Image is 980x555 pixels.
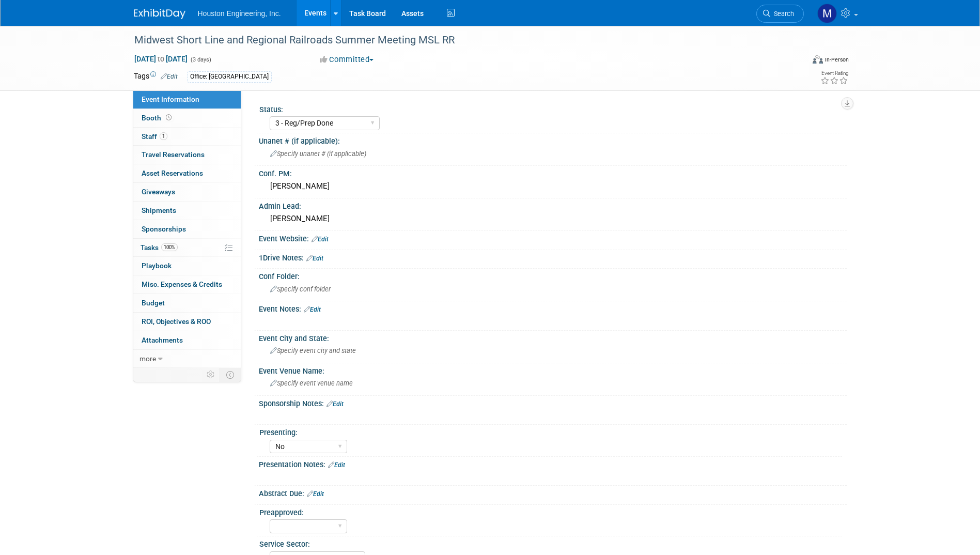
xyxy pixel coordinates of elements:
[259,396,847,409] div: Sponsorship Notes:
[133,350,241,368] a: more
[259,102,842,115] div: Status:
[142,261,172,270] span: Playbook
[133,90,241,109] a: Event Information
[133,275,241,294] a: Misc. Expenses & Credits
[131,31,788,50] div: Midwest Short Line and Regional Railroads Summer Meeting MSL RR
[133,183,241,201] a: Giveaways
[220,368,241,381] td: Toggle Event Tabs
[133,164,241,182] a: Asset Reservations
[134,54,188,64] span: [DATE] [DATE]
[820,71,848,76] div: Event Rating
[259,331,847,344] div: Event City and State:
[202,368,220,381] td: Personalize Event Tab Strip
[142,280,222,288] span: Misc. Expenses & Credits
[770,10,794,18] span: Search
[190,56,211,63] span: (3 days)
[259,133,847,146] div: Unanet # (if applicable):
[142,206,176,214] span: Shipments
[142,317,211,326] span: ROI, Objectives & ROO
[743,54,849,69] div: Event Format
[142,132,167,141] span: Staff
[133,220,241,238] a: Sponsorships
[817,4,837,23] img: Megan Spence
[326,400,344,408] a: Edit
[259,166,847,179] div: Conf. PM:
[133,331,241,349] a: Attachments
[270,379,353,387] span: Specify event venue name
[133,239,241,257] a: Tasks100%
[259,301,847,315] div: Event Notes:
[307,490,324,498] a: Edit
[142,225,186,233] span: Sponsorships
[259,269,847,282] div: Conf Folder:
[312,236,329,243] a: Edit
[259,425,842,438] div: Presenting:
[142,150,205,159] span: Travel Reservations
[328,461,345,469] a: Edit
[133,146,241,164] a: Travel Reservations
[316,54,378,65] button: Committed
[142,114,174,122] span: Booth
[142,336,183,344] span: Attachments
[259,505,842,518] div: Preapproved:
[270,150,366,158] span: Specify unanet # (if applicable)
[259,231,847,244] div: Event Website:
[142,188,175,196] span: Giveaways
[825,56,849,64] div: In-Person
[756,5,804,23] a: Search
[133,313,241,331] a: ROI, Objectives & ROO
[267,178,839,194] div: [PERSON_NAME]
[160,132,167,140] span: 1
[259,250,847,264] div: 1Drive Notes:
[134,71,178,83] td: Tags
[133,257,241,275] a: Playbook
[142,169,203,177] span: Asset Reservations
[267,211,839,227] div: [PERSON_NAME]
[270,285,331,293] span: Specify conf folder
[156,55,166,63] span: to
[139,354,156,363] span: more
[164,114,174,121] span: Booth not reserved yet
[259,457,847,470] div: Presentation Notes:
[304,306,321,313] a: Edit
[306,255,323,262] a: Edit
[133,202,241,220] a: Shipments
[142,95,199,103] span: Event Information
[141,243,178,252] span: Tasks
[259,536,842,549] div: Service Sector:
[142,299,165,307] span: Budget
[259,486,847,499] div: Abstract Due:
[259,363,847,376] div: Event Venue Name:
[134,9,185,19] img: ExhibitDay
[813,55,823,64] img: Format-Inperson.png
[161,243,178,251] span: 100%
[133,294,241,312] a: Budget
[270,347,356,354] span: Specify event city and state
[259,198,847,211] div: Admin Lead:
[133,109,241,127] a: Booth
[198,9,281,18] span: Houston Engineering, Inc.
[133,128,241,146] a: Staff1
[187,71,272,82] div: Office: [GEOGRAPHIC_DATA]
[161,73,178,80] a: Edit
